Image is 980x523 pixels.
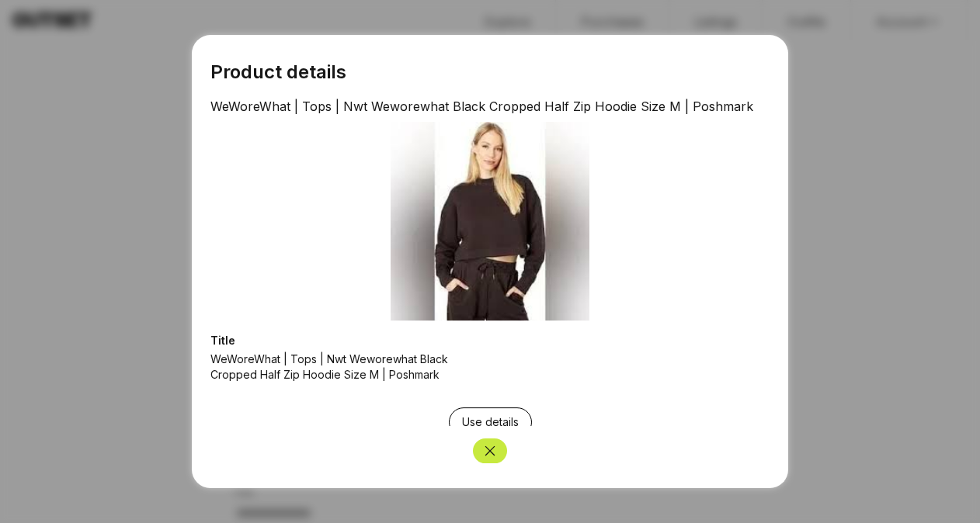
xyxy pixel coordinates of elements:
[210,97,770,116] p: WeWoreWhat | Tops | Nwt Weworewhat Black Cropped Half Zip Hoodie Size M | Poshmark
[210,352,485,383] span: WeWoreWhat | Tops | Nwt Weworewhat Black Cropped Half Zip Hoodie Size M | Poshmark
[391,122,589,320] img: WeWoreWhat | Tops | Nwt Weworewhat Black Cropped Half Zip Hoodie Size M | Poshmark
[473,438,507,463] button: Close
[210,333,485,348] span: Title
[210,60,770,85] h1: Product details
[449,407,532,437] button: Use details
